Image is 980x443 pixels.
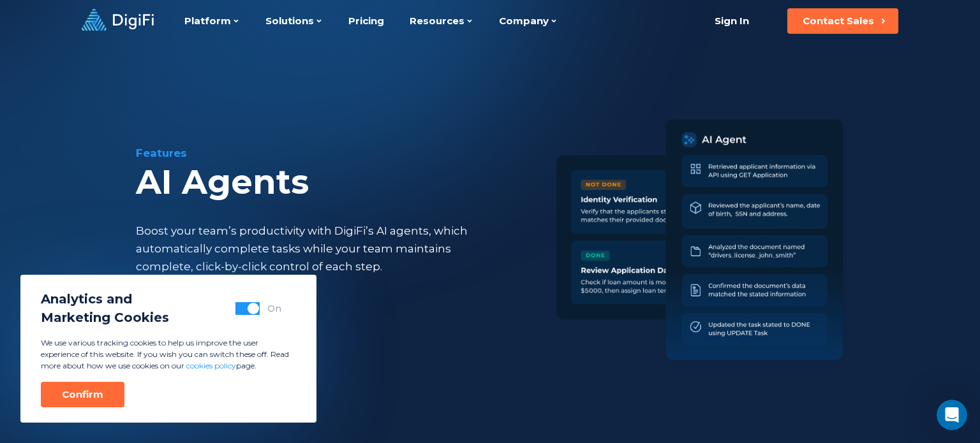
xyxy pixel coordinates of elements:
[937,400,967,430] iframe: Intercom live chat
[186,361,236,370] a: cookies policy
[136,163,556,201] div: AI Agents
[62,388,103,401] div: Confirm
[41,382,124,407] button: Confirm
[699,8,764,34] a: Sign In
[136,222,498,275] div: Boost your team’s productivity with DigiFi’s AI agents, which automatically complete tasks while ...
[41,309,169,327] span: Marketing Cookies
[41,337,296,372] p: We use various tracking cookies to help us improve the user experience of this website. If you wi...
[787,8,898,34] button: Contact Sales
[41,290,169,309] span: Analytics and
[803,15,874,27] div: Contact Sales
[136,145,556,161] div: Features
[267,302,281,315] div: On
